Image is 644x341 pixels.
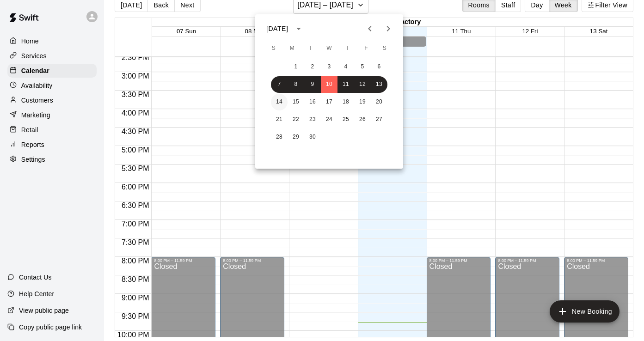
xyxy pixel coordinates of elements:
[304,76,321,93] button: 9
[379,19,398,38] button: Next month
[376,39,393,58] span: Saturday
[371,76,387,93] button: 13
[271,111,288,128] button: 21
[266,24,288,34] div: [DATE]
[371,111,387,128] button: 27
[321,94,337,110] button: 17
[288,111,304,128] button: 22
[304,94,321,110] button: 16
[265,39,282,58] span: Sunday
[354,94,371,110] button: 19
[339,39,356,58] span: Thursday
[271,129,288,146] button: 28
[321,76,337,93] button: 10
[358,39,374,58] span: Friday
[304,59,321,75] button: 2
[304,111,321,128] button: 23
[321,39,337,58] span: Wednesday
[271,94,288,110] button: 14
[288,76,304,93] button: 8
[371,94,387,110] button: 20
[337,94,354,110] button: 18
[337,59,354,75] button: 4
[337,111,354,128] button: 25
[288,129,304,146] button: 29
[302,39,319,58] span: Tuesday
[354,76,371,93] button: 12
[321,59,337,75] button: 3
[321,111,337,128] button: 24
[371,59,387,75] button: 6
[337,76,354,93] button: 11
[291,21,307,37] button: calendar view is open, switch to year view
[304,129,321,146] button: 30
[361,19,379,38] button: Previous month
[288,59,304,75] button: 1
[354,111,371,128] button: 26
[354,59,371,75] button: 5
[284,39,301,58] span: Monday
[288,94,304,110] button: 15
[271,76,288,93] button: 7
